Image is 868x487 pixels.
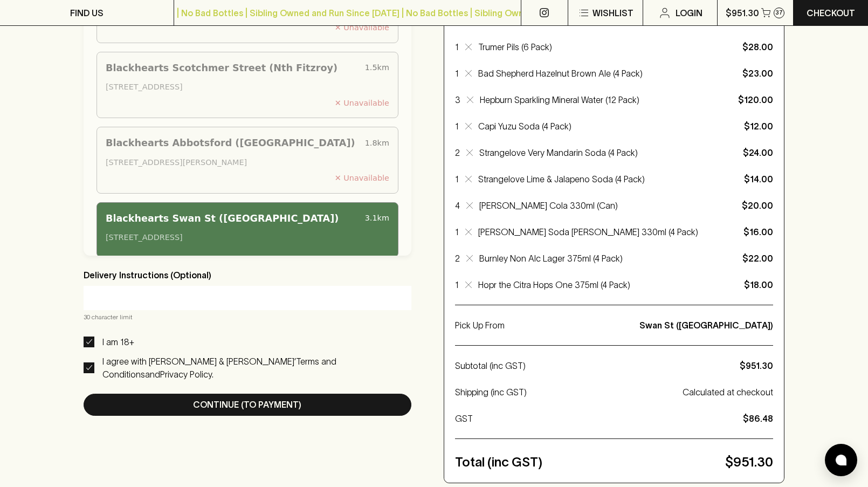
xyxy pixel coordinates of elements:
[106,157,389,169] div: [STREET_ADDRESS][PERSON_NAME]
[106,61,361,75] div: Blackhearts Scotchmer Street (Nth Fitzroy)
[145,369,160,379] p: and
[775,10,783,16] p: 37
[455,93,460,106] p: 3
[639,319,773,332] p: Swan St ([GEOGRAPHIC_DATA])
[455,252,460,265] p: 2
[726,6,759,19] p: $951.30
[455,412,739,425] p: GST
[106,173,389,184] div: ✕ Unavailable
[743,412,773,425] p: $86.48
[102,356,336,379] a: Terms and Conditions
[807,6,855,19] p: Checkout
[106,136,361,150] div: Blackhearts Abbotsford ([GEOGRAPHIC_DATA])
[683,386,773,399] p: Calculated at checkout
[719,40,773,53] p: $28.00
[84,269,411,282] p: Delivery Instructions (Optional)
[106,98,389,109] div: ✕ Unavailable
[455,359,735,372] p: Subtotal (inc GST)
[365,61,389,75] div: 1.5 km
[455,67,459,80] p: 1
[84,312,411,323] p: 30 character limit
[102,335,134,348] p: I am 18+
[193,398,301,411] p: Continue (To Payment)
[160,369,213,379] a: Privacy Policy.
[106,211,361,225] div: Blackhearts Swan St ([GEOGRAPHIC_DATA])
[455,40,459,53] p: 1
[719,199,773,212] p: $20.00
[84,394,411,416] button: Continue (To Payment)
[70,6,104,19] p: FIND US
[593,6,633,19] p: Wishlist
[479,199,713,212] p: [PERSON_NAME] Cola 330ml (Can)
[106,81,389,93] div: [STREET_ADDRESS]
[102,356,296,366] p: I agree with [PERSON_NAME] & [PERSON_NAME]’
[455,173,459,186] p: 1
[478,120,713,133] p: Capi Yuzu Soda (4 Pack)
[455,452,721,472] p: Total (inc GST)
[106,232,389,244] div: [STREET_ADDRESS]
[676,6,702,19] p: Login
[719,67,773,80] p: $23.00
[478,40,713,53] p: Trumer Pils (6 Pack)
[740,359,773,372] p: $951.30
[106,22,389,34] div: ✕ Unavailable
[97,202,398,257] div: Blackhearts Swan St ([GEOGRAPHIC_DATA])3.1km[STREET_ADDRESS]
[719,120,773,133] p: $12.00
[478,173,713,186] p: Strangelove Lime & Jalapeno Soda (4 Pack)
[455,386,678,399] p: Shipping (inc GST)
[719,278,773,291] p: $18.00
[725,452,773,472] p: $951.30
[478,225,713,238] p: [PERSON_NAME] Soda [PERSON_NAME] 330ml (4 Pack)
[365,211,389,225] div: 3.1 km
[478,67,713,80] p: Bad Shepherd Hazelnut Brown Ale (4 Pack)
[365,136,389,150] div: 1.8 km
[719,225,773,238] p: $16.00
[455,120,459,133] p: 1
[719,146,773,159] p: $24.00
[97,52,398,119] div: Blackhearts Scotchmer Street (Nth Fitzroy)1.5km[STREET_ADDRESS]✕ Unavailable
[480,93,713,106] p: Hepburn Sparkling Mineral Water (12 Pack)
[719,173,773,186] p: $14.00
[719,252,773,265] p: $22.00
[455,278,459,291] p: 1
[478,278,713,291] p: Hopr the Citra Hops One 375ml (4 Pack)
[455,319,635,332] p: Pick Up From
[97,127,398,194] div: Blackhearts Abbotsford ([GEOGRAPHIC_DATA])1.8km[STREET_ADDRESS][PERSON_NAME]✕ Unavailable
[836,455,846,465] img: bubble-icon
[719,93,773,106] p: $120.00
[479,146,713,159] p: Strangelove Very Mandarin Soda (4 Pack)
[455,225,459,238] p: 1
[455,146,460,159] p: 2
[455,199,460,212] p: 4
[479,252,713,265] p: Burnley Non Alc Lager 375ml (4 Pack)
